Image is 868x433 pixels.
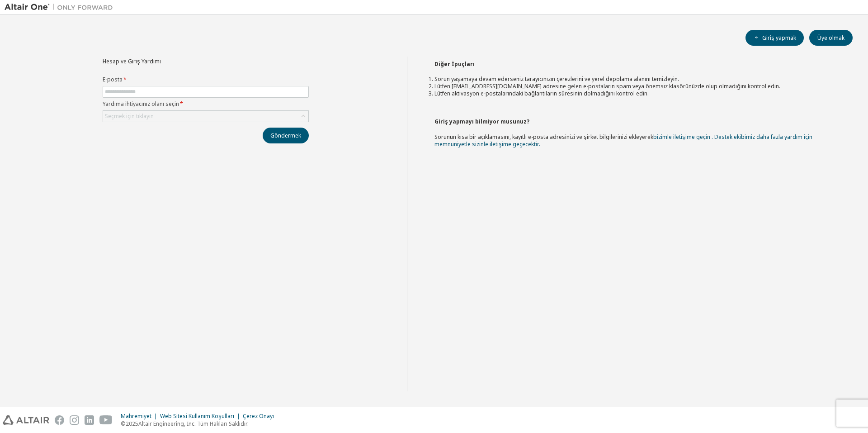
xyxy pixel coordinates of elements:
img: altair_logo.svg [3,415,49,425]
font: Web Sitesi Kullanım Koşulları [160,412,234,420]
button: Göndermek [263,128,309,143]
a: bizimle iletişime geçin . Destek ekibimiz daha fazla yardım için memnuniyetle sizinle iletişime g... [434,133,812,148]
img: Altair Bir [5,3,118,12]
font: Giriş yapmak [762,34,796,42]
img: instagram.svg [70,415,79,425]
font: 2025 [126,420,138,428]
font: Hesap ve Giriş Yardımı [103,57,161,65]
font: © [121,420,126,428]
button: Giriş yapmak [745,30,804,46]
img: linkedin.svg [85,415,94,425]
div: Seçmek için tıklayın [103,111,308,122]
img: youtube.svg [99,415,113,425]
font: Sorunun kısa bir açıklamasını, kayıtlı e-posta adresinizi ve şirket bilgilerinizi ekleyerek [434,133,653,141]
button: Üye olmak [809,30,853,46]
font: Çerez Onayı [243,412,274,420]
font: Lütfen aktivasyon e-postalarındaki bağlantıların süresinin dolmadığını kontrol edin. [434,90,649,97]
font: Giriş yapmayı bilmiyor musunuz? [434,118,529,125]
font: Mahremiyet [121,412,151,420]
font: Seçmek için tıklayın [105,112,154,120]
img: facebook.svg [55,415,64,425]
font: Göndermek [270,132,301,139]
font: E-posta [103,76,123,83]
font: Lütfen [EMAIL_ADDRESS][DOMAIN_NAME] adresine gelen e-postaların spam veya önemsiz klasörünüzde ol... [434,82,780,90]
font: Altair Engineering, Inc. Tüm Hakları Saklıdır. [138,420,249,428]
font: Üye olmak [817,34,844,42]
font: Yardıma ihtiyacınız olanı seçin [103,100,179,108]
font: Sorun yaşamaya devam ederseniz tarayıcınızın çerezlerini ve yerel depolama alanını temizleyin. [434,75,679,83]
font: Diğer İpuçları [434,60,475,68]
